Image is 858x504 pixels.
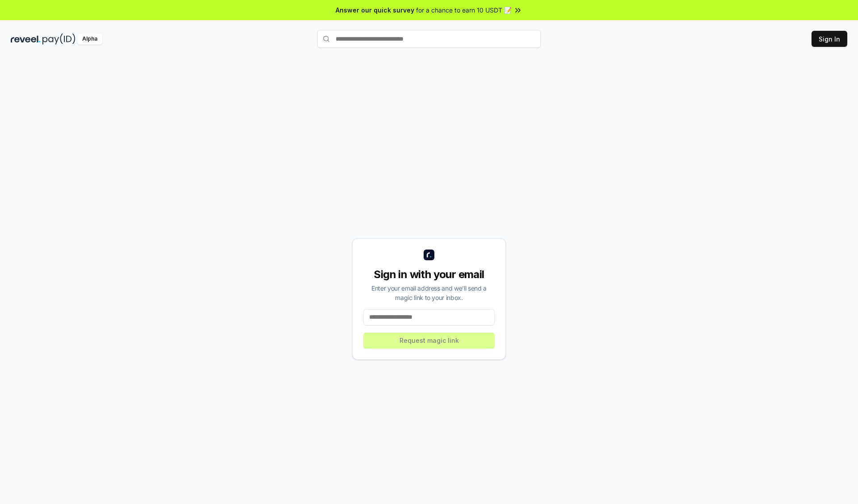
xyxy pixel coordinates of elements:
span: for a chance to earn 10 USDT 📝 [416,5,512,15]
div: Sign in with your email [363,267,495,282]
img: logo_small [424,250,434,260]
span: Answer our quick survey [336,5,414,15]
div: Enter your email address and we’ll send a magic link to your inbox. [363,283,495,302]
button: Sign In [812,31,847,47]
div: Alpha [77,33,102,45]
img: pay_id [42,33,76,45]
img: reveel_dark [11,33,41,45]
